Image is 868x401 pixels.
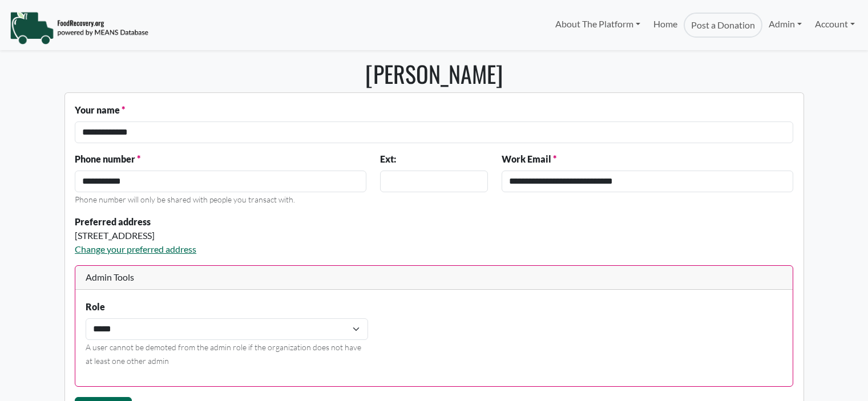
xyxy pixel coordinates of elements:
a: Post a Donation [684,13,762,38]
strong: Preferred address [75,216,151,227]
label: Role [86,300,105,314]
label: Ext: [380,152,396,166]
h1: [PERSON_NAME] [64,60,804,87]
label: Phone number [75,152,140,166]
label: Your name [75,103,125,117]
label: Work Email [502,152,556,166]
a: About The Platform [549,13,647,35]
a: Change your preferred address [75,244,196,254]
small: Phone number will only be shared with people you transact with. [75,195,295,204]
img: NavigationLogo_FoodRecovery-91c16205cd0af1ed486a0f1a7774a6544ea792ac00100771e7dd3ec7c0e58e41.png [10,11,148,45]
small: A user cannot be demoted from the admin role if the organization does not have at least one other... [86,342,361,366]
div: Admin Tools [75,266,793,290]
a: Home [647,13,683,38]
div: [STREET_ADDRESS] [75,229,488,242]
a: Admin [762,13,808,35]
a: Account [809,13,861,35]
